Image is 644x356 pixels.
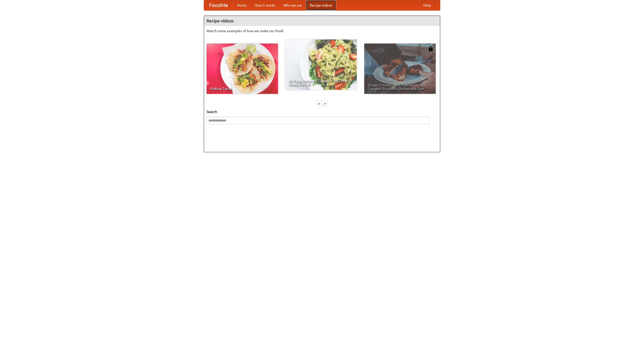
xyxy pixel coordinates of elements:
img: 483408.png [428,46,433,51]
h5: Search [207,109,437,114]
h4: Recipe videos [204,16,440,26]
a: Home [233,0,251,10]
a: FoodMe [204,0,233,10]
span: An Easy, Summery Tomato Pasta That's Ready for Fall [289,79,353,86]
a: Who we are [279,0,306,10]
a: Recipe videos [306,0,336,10]
div: » [323,100,327,107]
a: Making Tacos [207,44,278,94]
a: How it works [251,0,279,10]
div: « [317,100,321,107]
a: An Easy, Summery Tomato Pasta That's Ready for Fall [285,39,357,90]
span: Making Tacos [210,87,274,90]
a: Help [419,0,435,10]
p: Watch some examples of how we make our food! [207,28,437,33]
